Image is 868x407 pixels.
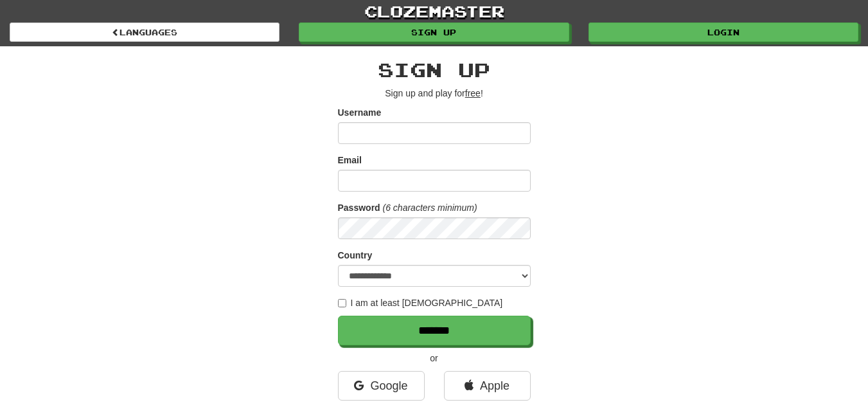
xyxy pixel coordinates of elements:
a: Sign up [299,23,569,42]
p: or [338,352,531,365]
label: Username [338,106,382,119]
p: Sign up and play for ! [338,87,531,100]
a: Languages [10,23,279,42]
label: I am at least [DEMOGRAPHIC_DATA] [338,296,503,309]
label: Country [338,249,373,262]
u: free [465,88,481,98]
label: Password [338,201,380,214]
label: Email [338,154,362,167]
a: Login [589,23,858,42]
em: (6 characters minimum) [383,203,477,213]
h2: Sign up [338,59,531,80]
a: Apple [444,371,531,401]
input: I am at least [DEMOGRAPHIC_DATA] [338,299,346,307]
a: Google [338,371,425,401]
